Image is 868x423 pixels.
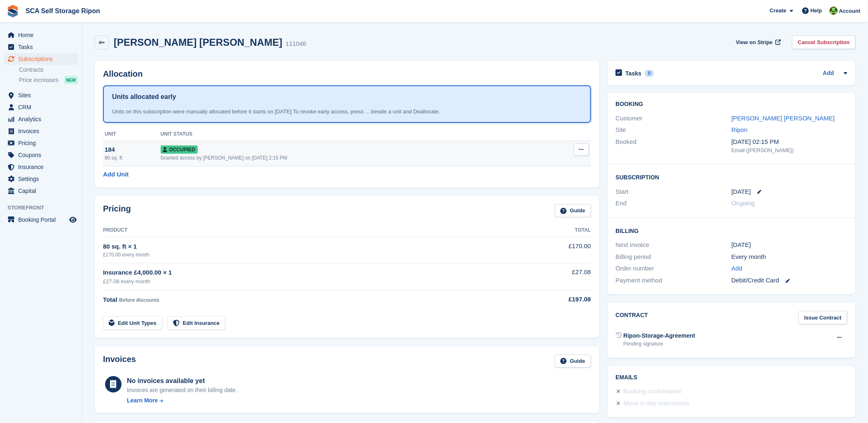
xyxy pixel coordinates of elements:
span: Analytics [18,113,68,125]
div: £170.00 every month [103,251,516,258]
h2: Allocation [103,69,591,79]
a: menu [4,137,78,149]
span: View on Stripe [736,38,773,47]
div: No invoices available yet [127,376,237,386]
span: Total [103,296,117,303]
div: Learn More [127,396,158,405]
div: Granted access by [PERSON_NAME] on [DATE] 2:15 PM [161,154,540,162]
a: menu [4,125,78,137]
h1: Units allocated early [112,92,176,102]
a: menu [4,161,78,173]
a: Price increases NEW [19,75,78,85]
a: menu [4,101,78,113]
div: Units on this subscription were manually allocated before it starts on [DATE] To revoke early acc... [112,108,582,116]
div: Payment method [616,276,732,285]
a: SCA Self Storage Ripon [22,4,103,18]
div: Insurance £4,000.00 × 1 [103,268,516,277]
th: Total [516,224,591,237]
td: £170.00 [516,237,591,263]
div: 80 sq. ft × 1 [103,242,516,251]
h2: Emails [616,374,847,381]
a: View on Stripe [733,35,783,49]
h2: Pricing [103,204,131,218]
span: Tasks [18,41,68,53]
span: Price increases [19,76,58,84]
div: [DATE] 02:15 PM [732,137,847,147]
time: 2025-10-28 01:00:00 UTC [732,187,751,197]
th: Product [103,224,516,237]
div: Next invoice [616,240,732,250]
div: £27.08 every month [103,277,516,286]
span: Pricing [18,137,68,149]
span: Settings [18,173,68,185]
span: Sites [18,89,68,101]
div: Debit/Credit Card [732,276,847,285]
span: CRM [18,101,68,113]
span: Coupons [18,149,68,161]
div: Booked [616,137,732,155]
span: Invoices [18,125,68,137]
div: Site [616,125,732,135]
h2: Invoices [103,355,136,368]
img: Kelly Neesham [830,7,838,15]
a: Guide [555,204,591,218]
a: menu [4,41,78,53]
span: Home [18,29,68,41]
a: Preview store [68,215,78,225]
span: Storefront [7,204,82,212]
a: Learn More [127,396,237,405]
span: Capital [18,185,68,197]
span: Occupied [161,146,198,154]
a: Add Unit [103,170,129,179]
h2: Booking [616,101,847,108]
a: menu [4,173,78,185]
a: menu [4,29,78,41]
div: [DATE] [732,240,847,250]
a: menu [4,89,78,101]
h2: Subscription [616,173,847,181]
div: Move in day instructions [624,399,690,409]
a: Issue Contract [799,311,847,324]
span: Booking Portal [18,214,68,226]
a: Contracts [19,66,78,74]
a: Add [823,69,834,78]
td: £27.08 [516,263,591,290]
a: Edit Insurance [167,316,226,330]
span: Help [811,7,822,15]
h2: Billing [616,226,847,235]
div: NEW [64,76,78,84]
div: 111046 [285,39,306,49]
a: Edit Unit Types [103,316,162,330]
a: Guide [555,355,591,368]
div: End [616,199,732,208]
div: Email ([PERSON_NAME]) [732,146,847,155]
div: Billing period [616,252,732,262]
img: stora-icon-8386f47178a22dfd0bd8f6a31ec36ba5ce8667c1dd55bd0f319d3a0aa187defe.svg [7,5,19,17]
span: Subscriptions [18,53,68,65]
a: menu [4,53,78,65]
a: Ripon [732,126,748,133]
a: Cancel Subscription [792,35,856,49]
div: Booking confirmation [624,387,681,397]
span: Create [770,7,786,15]
div: 0 [645,70,654,77]
h2: Tasks [626,70,642,77]
div: Order number [616,264,732,273]
a: menu [4,185,78,197]
div: 184 [105,145,161,155]
div: 80 sq. ft [105,154,161,162]
th: Unit [103,128,161,141]
a: menu [4,149,78,161]
div: Every month [732,252,847,262]
a: menu [4,113,78,125]
a: menu [4,214,78,226]
h2: Contract [616,311,648,324]
span: Insurance [18,161,68,173]
span: Ongoing [732,200,755,207]
h2: [PERSON_NAME] [PERSON_NAME] [114,37,282,48]
span: Before discounts [119,297,159,303]
div: Customer [616,114,732,123]
div: Ripon-Storage-Agreement [624,331,695,340]
div: Pending signature [624,340,695,348]
div: Invoices are generated on their billing date. [127,386,237,395]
